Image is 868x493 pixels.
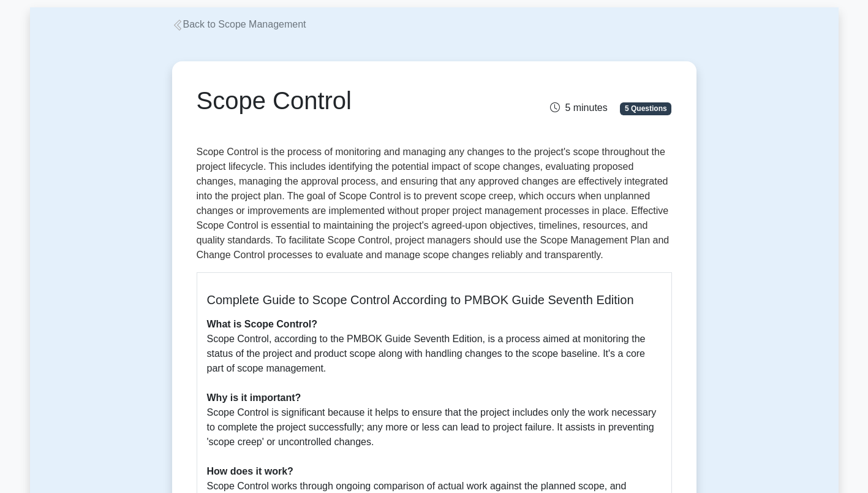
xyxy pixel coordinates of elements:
[197,145,672,262] p: Scope Control is the process of monitoring and managing any changes to the project's scope throug...
[172,19,306,29] a: Back to Scope Management
[620,102,671,115] span: 5 Questions
[207,392,301,403] b: Why is it important?
[207,292,662,307] h5: Complete Guide to Scope Control According to PMBOK Guide Seventh Edition
[550,102,607,113] span: 5 minutes
[207,466,293,476] b: How does it work?
[207,319,317,329] b: What is Scope Control?
[197,86,508,115] h1: Scope Control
